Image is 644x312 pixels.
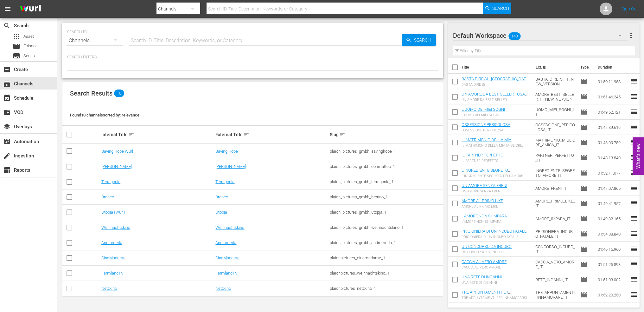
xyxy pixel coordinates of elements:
[67,32,123,50] div: Channels
[215,286,231,291] a: Netzkino
[595,196,630,211] td: 01:49:41.957
[330,210,442,215] div: plaion_pictures_gmbh_utopja_1
[330,286,442,291] div: plaionpictures_netzkino_1
[330,240,442,245] div: plaion_pictures_gmbh_andromeda_1
[533,196,578,211] td: AMORE_PRIMO_LIKE_IT
[462,92,527,101] a: UN AMORE DA BEST SELLER - USA QUESTO
[3,66,11,73] span: Create
[462,174,530,178] div: L'INGREDIENTE SEGRETO DELL'AMORE
[215,271,238,275] a: FarmlandTV
[462,107,505,112] a: L'UOMO DEI MIEI SOGNI
[533,287,578,302] td: TRE_APPUNTAMENTI_INNAMORARE_IT
[129,132,134,137] span: sort
[532,58,577,76] th: Ext. ID
[215,210,227,215] a: Utopja
[462,98,530,102] div: UN AMORE DA BEST SELLER
[101,240,122,245] a: Andromeda
[580,291,588,299] span: Episode
[580,123,588,131] span: Episode
[630,215,638,222] span: reorder
[330,149,442,154] div: plaion_pictures_gmbh_savinghope_1
[630,260,638,268] span: reorder
[462,83,530,87] div: BASTA DIRE Sì
[114,90,124,97] span: 10
[13,43,20,50] span: Episode
[580,184,588,192] span: Episode
[509,30,521,43] span: 143
[330,225,442,230] div: plaion_pictures_gmbh_weihnachtskino_1
[595,150,630,165] td: 01:48:13.840
[462,220,507,224] div: L'AMORE NON SI IMPARA
[462,229,526,234] a: PRIGIONIERA DI UN INCUBO FATALE
[462,128,530,132] div: OSSESSIONE PERICOLOSA
[330,271,442,275] div: plaionpictures_weihnachtskino_1
[627,32,635,39] span: more_vert
[15,2,46,17] img: ans4CAIJ8jUAAAAAAAAAAAAAAAAAAAAAAAAgQb4GAAAAAAAAAAAAAAAAAAAAAAAAJMjXAAAAAAAAAAAAAAAAAAAAAAAAgAT5G...
[462,153,503,157] a: IL PARTNER PERFETTO
[3,138,11,145] span: Automation
[462,143,530,148] div: IL MATRIMONIO DELLA MIA MIGLIORE AMICA
[101,195,114,199] a: Bronco
[533,257,578,272] td: CACCIA_VERO_AMORE_IT
[630,123,638,131] span: reorder
[580,78,588,85] span: movie
[101,271,124,275] a: FarmlandTV
[462,122,513,136] a: OSSESSIONE PERICOLOSA (OSSESSIONE PERICOLOSA (VARIANT))
[101,286,117,291] a: Netzkino
[402,34,436,46] button: Search
[630,199,638,207] span: reorder
[533,120,578,135] td: OSSESSIONE_PERICOLOSA_IT
[462,58,532,76] th: Title
[462,204,503,209] div: AMORE AL PRIMO LIKE
[330,256,442,260] div: plaionpictures_cinemadame_1
[330,179,442,184] div: plaion_pictures_gmbh_terragonia_1
[533,165,578,181] td: INGREDIENTE_SEGRETO_AMORE_IT
[630,169,638,176] span: reorder
[595,165,630,181] td: 01:52:11.077
[462,113,505,117] div: L'UOMO DEI MIEI SOGNI
[411,34,436,46] span: Search
[533,181,578,196] td: AMORE_FRENI_IT
[3,22,11,30] span: Search
[630,108,638,116] span: reorder
[13,33,20,40] span: Asset
[630,154,638,161] span: reorder
[215,179,234,184] a: Terragonia
[215,225,244,230] a: Weihnachtskino
[3,94,11,102] span: Schedule
[630,275,638,283] span: reorder
[101,256,125,260] a: CineMadame
[462,183,507,188] a: UN AMORE SENZA FRENI
[595,272,630,287] td: 01:51:03.002
[492,3,509,14] span: Search
[3,80,11,88] span: Channels
[462,275,502,279] a: UNA RETE DI INGANNI
[595,120,630,135] td: 01:47:39.616
[595,242,630,257] td: 01:46:15.960
[330,164,442,169] div: plaion_pictures_gmbh_donmatteo_1
[533,104,578,120] td: UOMO_MIEI_SOGNI_IT
[630,77,638,85] span: reorder
[330,195,442,199] div: plaion_pictures_gmbh_bronco_1
[627,28,635,43] button: more_vert
[595,211,630,226] td: 01:49:32.165
[3,166,11,174] span: Reports
[594,58,632,76] th: Duration
[633,137,644,175] button: Open Feedback Widget
[580,200,588,207] span: Episode
[462,281,502,285] div: UNA RETE DI INGANNI
[215,164,246,169] a: [PERSON_NAME]
[70,113,139,117] span: Found 10 channels sorted by: relevance
[580,108,588,116] span: Episode
[23,33,34,40] span: Asset
[533,89,578,104] td: AMORE_BEST_SELLER_IT_NEW_VERSION
[580,276,588,283] span: Episode
[622,6,638,11] a: Sign Out
[580,169,588,177] span: Episode
[533,150,578,165] td: PARTNER_PERFETTO_IT
[215,240,236,245] a: Andromeda
[595,104,630,120] td: 01:49:52.121
[580,93,588,101] span: Episode
[4,5,11,13] span: menu
[462,76,529,86] a: BASTA DIRE Sì - [GEOGRAPHIC_DATA] QUESTO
